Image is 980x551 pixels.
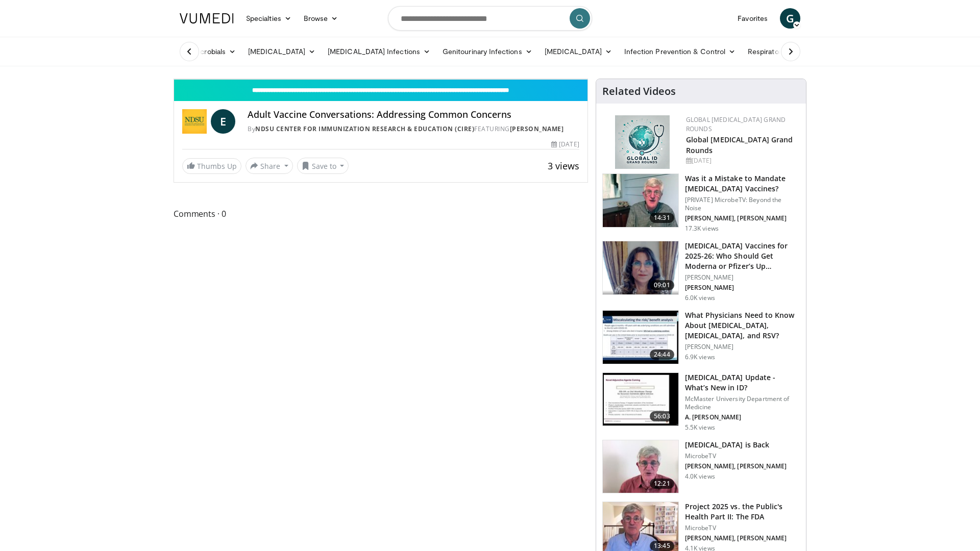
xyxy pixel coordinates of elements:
[685,472,715,481] p: 4.0K views
[298,8,345,29] a: Browse
[685,173,800,194] h3: Was it a Mistake to Mandate [MEDICAL_DATA] Vaccines?
[602,85,676,97] h4: Related Videos
[685,214,800,222] p: [PERSON_NAME], [PERSON_NAME]
[685,452,787,460] p: MicrobeTV
[255,124,474,133] a: NDSU Center for Immunization Research & Education (CIRE)
[182,158,241,174] a: Thumbs Up
[602,241,800,302] a: 09:01 [MEDICAL_DATA] Vaccines for 2025-26: Who Should Get Moderna or Pfizer’s Up… [PERSON_NAME] [...
[510,124,564,133] a: [PERSON_NAME]
[650,280,674,290] span: 09:01
[548,160,579,172] span: 3 views
[686,135,793,155] a: Global [MEDICAL_DATA] Grand Rounds
[685,294,715,302] p: 6.0K views
[686,156,798,165] div: [DATE]
[248,109,579,120] h4: Adult Vaccine Conversations: Addressing Common Concerns
[685,241,800,271] h3: [MEDICAL_DATA] Vaccines for 2025-26: Who Should Get Moderna or Pfizer’s Up…
[650,349,674,360] span: 24:44
[685,462,787,470] p: [PERSON_NAME], [PERSON_NAME]
[246,158,293,174] button: Share
[180,13,234,23] img: VuMedi Logo
[685,534,800,542] p: [PERSON_NAME], [PERSON_NAME]
[538,41,618,62] a: [MEDICAL_DATA]
[551,140,579,149] div: [DATE]
[742,41,837,62] a: Respiratory Infections
[603,373,678,426] img: 98142e78-5af4-4da4-a248-a3d154539079.150x105_q85_crop-smart_upscale.jpg
[685,440,787,450] h3: [MEDICAL_DATA] is Back
[602,310,800,364] a: 24:44 What Physicians Need to Know About [MEDICAL_DATA], [MEDICAL_DATA], and RSV? [PERSON_NAME] 6...
[174,207,588,220] span: Comments 0
[685,310,800,341] h3: What Physicians Need to Know About [MEDICAL_DATA], [MEDICAL_DATA], and RSV?
[322,41,436,62] a: [MEDICAL_DATA] Infections
[685,413,800,421] p: A. [PERSON_NAME]
[686,115,786,133] a: Global [MEDICAL_DATA] Grand Rounds
[685,423,715,432] p: 5.5K views
[603,440,678,493] img: 537ec807-323d-43b7-9fe0-bad00a6af604.150x105_q85_crop-smart_upscale.jpg
[242,41,322,62] a: [MEDICAL_DATA]
[650,541,674,551] span: 13:45
[388,6,592,31] input: Search topics, interventions
[685,196,800,212] p: [PRIVATE] MicrobeTV: Beyond the Noise
[685,224,719,233] p: 17.3K views
[685,353,715,361] p: 6.9K views
[685,502,800,522] h3: Project 2025 vs. the Public's Health Part II: The FDA
[603,241,678,294] img: 4e370bb1-17f0-4657-a42f-9b995da70d2f.png.150x105_q85_crop-smart_upscale.png
[650,213,674,223] span: 14:31
[685,395,800,411] p: McMaster University Department of Medicine
[602,372,800,432] a: 56:03 [MEDICAL_DATA] Update - What’s New in ID? McMaster University Department of Medicine A. [PE...
[603,174,678,227] img: f91047f4-3b1b-4007-8c78-6eacab5e8334.150x105_q85_crop-smart_upscale.jpg
[615,115,670,169] img: e456a1d5-25c5-46f9-913a-7a343587d2a7.png.150x105_q85_autocrop_double_scale_upscale_version-0.2.png
[685,524,800,532] p: MicrobeTV
[618,41,742,62] a: Infection Prevention & Control
[297,158,349,174] button: Save to
[248,124,579,134] div: By FEATURING
[650,479,674,489] span: 12:21
[603,311,678,364] img: 91589b0f-a920-456c-982d-84c13c387289.150x105_q85_crop-smart_upscale.jpg
[182,109,207,134] img: NDSU Center for Immunization Research & Education (CIRE)
[685,284,800,292] p: [PERSON_NAME]
[602,173,800,233] a: 14:31 Was it a Mistake to Mandate [MEDICAL_DATA] Vaccines? [PRIVATE] MicrobeTV: Beyond the Noise ...
[731,8,774,29] a: Favorites
[211,109,235,134] a: E
[685,372,800,393] h3: [MEDICAL_DATA] Update - What’s New in ID?
[780,8,800,29] a: G
[685,343,800,351] p: [PERSON_NAME]
[240,8,298,29] a: Specialties
[685,273,800,282] p: [PERSON_NAME]
[650,411,674,421] span: 56:03
[436,41,538,62] a: Genitourinary Infections
[602,440,800,494] a: 12:21 [MEDICAL_DATA] is Back MicrobeTV [PERSON_NAME], [PERSON_NAME] 4.0K views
